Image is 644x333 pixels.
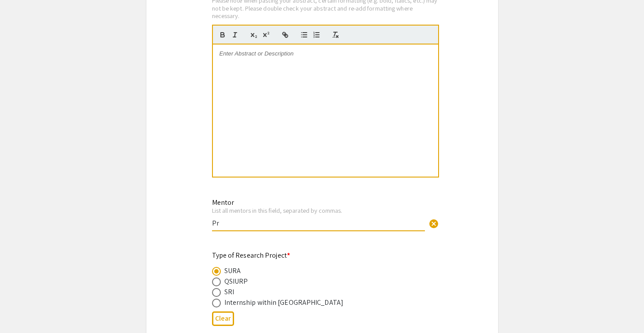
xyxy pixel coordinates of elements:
mat-label: Mentor [212,198,234,207]
input: Type Here [212,218,425,228]
iframe: Chat [7,293,37,326]
div: Internship within [GEOGRAPHIC_DATA] [224,297,344,308]
div: SRI [224,287,234,297]
div: SURA [224,266,241,276]
span: cancel [428,218,439,229]
div: QSIURP [224,276,248,287]
div: List all mentors in this field, separated by commas. [212,207,425,215]
mat-label: Type of Research Project [212,251,290,260]
button: Clear [212,311,234,326]
button: Clear [425,214,443,232]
